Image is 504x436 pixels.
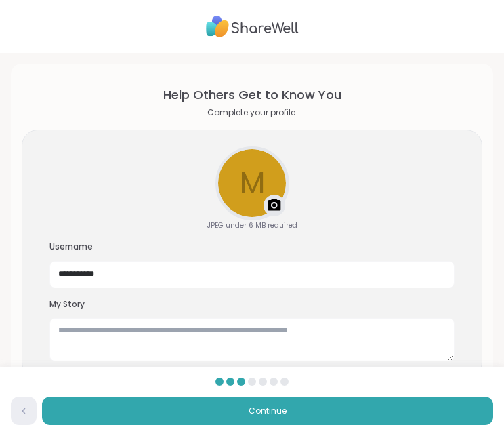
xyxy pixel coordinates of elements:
span: Continue [249,405,287,417]
h1: Help Others Get to Know You [163,85,341,104]
div: JPEG under 6 MB required [207,220,297,231]
h3: Username [49,241,455,253]
button: Continue [42,397,493,425]
h2: Complete your profile. [207,106,297,119]
h3: My Story [49,299,455,311]
img: ShareWell Logo [206,11,299,42]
